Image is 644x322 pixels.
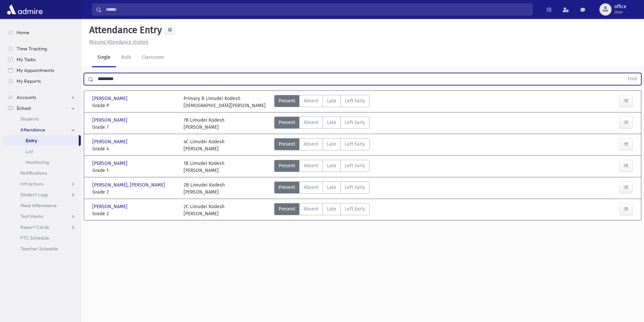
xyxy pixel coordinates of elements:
[92,124,177,131] span: Grade 7
[92,189,177,196] span: Grade 2
[26,138,37,144] span: Entry
[116,48,136,67] a: Bulk
[3,124,81,135] a: Attendance
[327,119,336,126] span: Late
[89,39,148,45] u: Missing Attendance History
[3,243,81,254] a: Teacher Schedule
[92,117,129,124] span: [PERSON_NAME]
[345,97,365,104] span: Left Early
[20,170,47,176] span: Notifications
[345,205,365,213] span: Left Early
[92,210,177,217] span: Grade 2
[279,184,295,191] span: Present
[184,95,266,109] div: Primary B Limudei Kodesh [DEMOGRAPHIC_DATA][PERSON_NAME]
[17,67,54,73] span: My Appointments
[279,97,295,104] span: Present
[345,141,365,148] span: Left Early
[92,48,116,67] a: Single
[327,141,336,148] span: Late
[92,102,177,109] span: Grade P
[274,95,369,109] div: AttTypes
[92,181,166,189] span: [PERSON_NAME], [PERSON_NAME]
[345,119,365,126] span: Left Early
[3,200,81,211] a: Meal Attendance
[184,181,225,196] div: 2B Limudei Kodesh [PERSON_NAME]
[17,105,31,111] span: School
[274,181,369,196] div: AttTypes
[87,24,162,36] h5: Attendance Entry
[624,73,641,85] button: Find
[92,145,177,152] span: Grade 4
[136,48,170,67] a: Classroom
[279,119,295,126] span: Present
[274,138,369,152] div: AttTypes
[17,46,47,52] span: Time Tracking
[274,203,369,217] div: AttTypes
[3,114,81,124] a: Students
[20,192,48,198] span: Student Logs
[20,116,39,122] span: Students
[184,203,224,217] div: 2C Limudei Kodesh [PERSON_NAME]
[92,167,177,174] span: Grade 1
[3,146,81,157] a: List
[5,3,44,16] img: AdmirePro
[279,162,295,169] span: Present
[327,184,336,191] span: Late
[20,127,45,133] span: Attendance
[304,184,318,191] span: Absent
[20,202,57,208] span: Meal Attendance
[327,162,336,169] span: Late
[26,159,49,165] span: Monitoring
[3,135,79,146] a: Entry
[3,76,81,86] a: My Reports
[3,65,81,76] a: My Appointments
[26,148,33,154] span: List
[3,27,81,38] a: Home
[3,43,81,54] a: Time Tracking
[3,54,81,65] a: My Tasks
[3,157,81,168] a: Monitoring
[184,160,224,174] div: 1B Limudei Kodesh [PERSON_NAME]
[20,235,49,241] span: PTC Schedule
[184,117,224,131] div: 7B Limudei Kodesh [PERSON_NAME]
[279,205,295,213] span: Present
[20,224,49,230] span: Report Cards
[274,117,369,131] div: AttTypes
[17,78,41,84] span: My Reports
[279,141,295,148] span: Present
[3,189,81,200] a: Student Logs
[20,213,43,219] span: Test Marks
[3,92,81,103] a: Accounts
[20,181,44,187] span: Infractions
[304,97,318,104] span: Absent
[3,211,81,222] a: Test Marks
[92,203,129,210] span: [PERSON_NAME]
[304,141,318,148] span: Absent
[614,9,626,15] span: User
[614,4,626,9] span: office
[3,103,81,114] a: School
[3,168,81,178] a: Notifications
[17,29,29,35] span: Home
[345,184,365,191] span: Left Early
[92,138,129,145] span: [PERSON_NAME]
[3,232,81,243] a: PTC Schedule
[17,94,36,100] span: Accounts
[184,138,224,152] div: 4C Limudei Kodesh [PERSON_NAME]
[327,97,336,104] span: Late
[304,205,318,213] span: Absent
[92,95,129,102] span: [PERSON_NAME]
[327,205,336,213] span: Late
[3,222,81,232] a: Report Cards
[3,178,81,189] a: Infractions
[274,160,369,174] div: AttTypes
[304,119,318,126] span: Absent
[92,160,129,167] span: [PERSON_NAME]
[20,246,58,252] span: Teacher Schedule
[304,162,318,169] span: Absent
[345,162,365,169] span: Left Early
[102,3,532,16] input: Search
[17,56,35,63] span: My Tasks
[87,39,148,45] a: Missing Attendance History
